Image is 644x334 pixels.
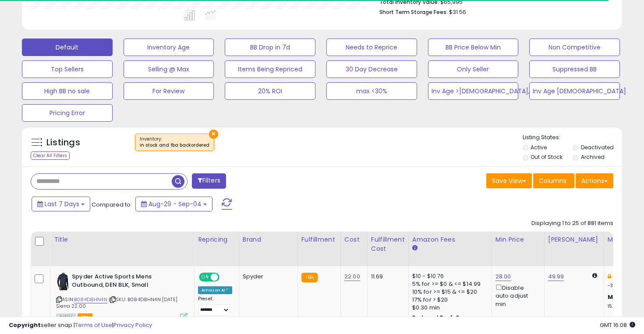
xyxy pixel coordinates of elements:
div: Min Price [495,235,541,244]
label: Out of Stock [531,153,563,161]
div: Preset: [198,296,232,316]
button: Inv Age >[DEMOGRAPHIC_DATA], <91 [428,82,519,100]
button: Inventory Age [124,39,214,56]
img: 41EpPTtdpkL._SL40_.jpg [56,273,70,290]
span: Columns [539,176,566,185]
button: BB Drop in 7d [225,39,315,56]
button: BB Price Below Min [428,39,519,56]
a: B084D8HN4N [74,296,107,303]
b: Short Term Storage Fees: [379,8,448,16]
div: 5% for >= $0 & <= $14.99 [412,280,485,288]
button: For Review [124,82,214,100]
label: Active [531,144,547,151]
div: $10 - $10.76 [412,273,485,280]
div: 11.69 [371,273,402,281]
div: 10% for >= $15 & <= $20 [412,288,485,296]
strong: Copyright [9,321,41,329]
button: Inv Age [DEMOGRAPHIC_DATA] [529,82,620,100]
div: Disable auto adjust min [495,283,538,308]
div: Title [54,235,191,244]
b: Max: [608,293,623,301]
button: Last 7 Days [32,197,90,211]
button: Aug-29 - Sep-04 [135,197,212,211]
div: Amazon Fees [412,235,488,244]
button: × [209,130,218,139]
div: ASIN: [56,273,188,320]
button: Columns [533,173,574,188]
span: Compared to: [92,200,132,209]
div: Cost [344,235,364,244]
button: Filters [192,173,226,189]
small: Amazon Fees. [412,244,418,252]
button: Top Sellers [22,60,113,78]
span: OFF [218,274,232,281]
div: Repricing [198,235,235,244]
button: Actions [576,173,613,188]
a: 28.00 [495,272,511,281]
button: Suppressed BB [529,60,620,78]
span: Inventory : [140,136,209,149]
a: Terms of Use [75,321,112,329]
a: 22.00 [344,272,360,281]
span: FBA [78,313,92,321]
h5: Listings [46,137,80,149]
div: 17% for > $20 [412,296,485,304]
div: Brand [243,235,294,244]
span: Last 7 Days [45,200,79,208]
button: Needs to Reprice [326,39,417,56]
span: 2025-09-12 16:08 GMT [600,321,635,329]
button: 20% ROI [225,82,315,100]
button: High BB no sale [22,82,113,100]
button: Pricing Error [22,104,113,122]
small: FBA [301,273,318,282]
button: Only Seller [428,60,519,78]
button: max <30% [326,82,417,100]
button: Save View [486,173,532,188]
label: Archived [581,153,605,161]
button: Default [22,39,113,56]
button: Non Competitive [529,39,620,56]
div: seller snap | | [9,321,152,330]
button: 30 Day Decrease [326,60,417,78]
div: in stock and fba backordered [140,142,209,148]
div: Amazon AI * [198,286,232,294]
div: Spyder [243,273,291,281]
b: Reduced Prof. Rng. [412,314,470,321]
b: Min: [613,272,626,281]
span: Aug-29 - Sep-04 [149,200,202,208]
span: | SKU: B084D8HN4N [DATE] Sierra 22.00 [56,296,177,309]
div: $0.30 min [412,304,485,312]
a: 49.99 [548,272,564,281]
div: Clear All Filters [31,151,70,160]
a: Privacy Policy [113,321,152,329]
b: Spyder Active Sports Mens Outbound, DEN BLK, Small [72,273,178,291]
div: Fulfillment [301,235,337,244]
span: $31.56 [449,8,466,16]
div: [PERSON_NAME] [548,235,600,244]
label: Deactivated [581,144,614,151]
span: All listings currently available for purchase on Amazon [56,313,76,321]
button: Selling @ Max [124,60,214,78]
p: Listing States: [523,134,623,142]
div: Fulfillment Cost [371,235,405,253]
span: ON [200,274,211,281]
div: Displaying 1 to 25 of 881 items [531,219,613,228]
button: Items Being Repriced [225,60,315,78]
